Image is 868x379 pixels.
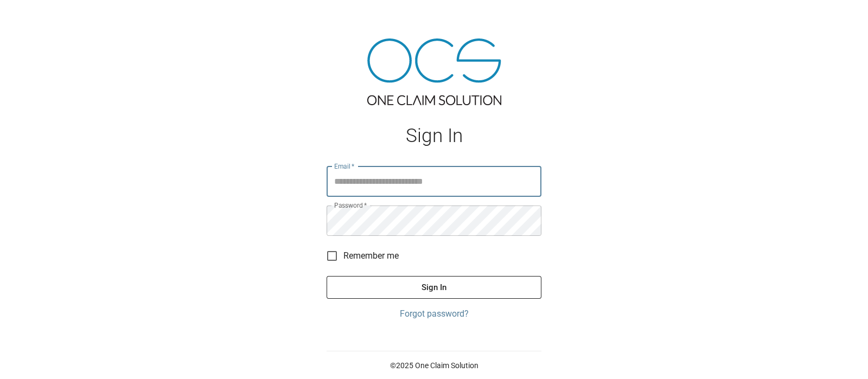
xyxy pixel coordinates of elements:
label: Password [334,201,367,210]
a: Forgot password? [327,307,541,320]
span: Remember me [343,249,399,262]
label: Email [334,162,355,171]
h1: Sign In [327,125,541,147]
p: © 2025 One Claim Solution [327,360,541,371]
img: ocs-logo-tra.png [367,38,501,105]
img: ocs-logo-white-transparent.png [13,7,56,28]
button: Sign In [327,276,541,299]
